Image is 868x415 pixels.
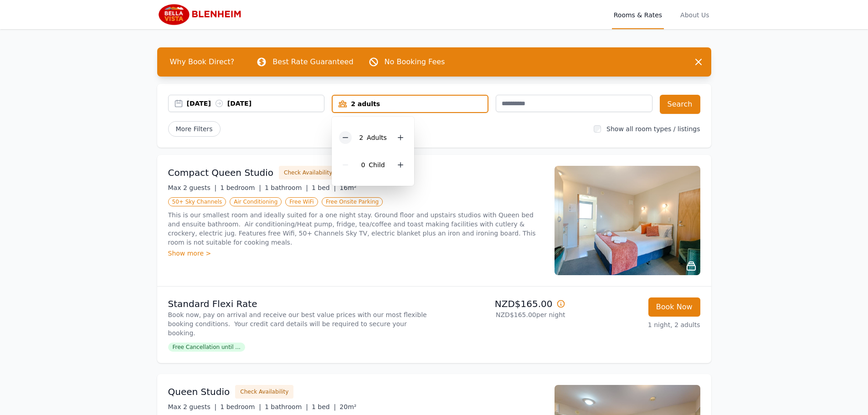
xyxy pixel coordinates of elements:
span: 1 bedroom | [220,184,261,191]
p: NZD$165.00 [438,297,565,310]
span: 2 [359,134,363,141]
span: Free Onsite Parking [322,197,383,206]
span: Child [369,161,385,169]
span: 16m² [339,184,356,191]
p: Standard Flexi Rate [168,297,431,310]
span: Max 2 guests | [168,403,217,410]
p: NZD$165.00 per night [438,310,565,319]
div: Show more > [168,249,544,258]
span: 0 [361,161,365,169]
span: 1 bathroom | [265,184,308,191]
p: Book now, pay on arrival and receive our best value prices with our most flexible booking conditi... [168,310,431,338]
button: Book Now [648,297,700,317]
span: Free WiFi [285,197,318,206]
span: 1 bathroom | [265,403,308,410]
span: 50+ Sky Channels [168,197,226,206]
span: Adult s [367,134,387,141]
p: Best Rate Guaranteed [272,56,353,67]
span: Why Book Direct? [163,53,242,71]
span: 1 bed | [312,184,336,191]
span: Free Cancellation until ... [168,343,245,352]
span: 20m² [339,403,356,410]
span: Air Conditioning [230,197,282,206]
div: [DATE] [DATE] [187,99,324,108]
span: More Filters [168,121,221,137]
h3: Queen Studio [168,385,230,398]
p: This is our smallest room and ideally suited for a one night stay. Ground floor and upstairs stud... [168,210,544,247]
div: 2 adults [333,99,488,108]
h3: Compact Queen Studio [168,166,274,179]
label: Show all room types / listings [606,125,700,133]
button: Check Availability [235,385,293,399]
span: 1 bed | [312,403,336,410]
img: Bella Vista Blenheim [157,4,245,26]
span: 1 bedroom | [220,403,261,410]
p: 1 night, 2 adults [573,320,700,329]
p: No Booking Fees [385,56,445,67]
button: Search [660,95,700,114]
span: Max 2 guests | [168,184,217,191]
button: Check Availability [279,166,337,179]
